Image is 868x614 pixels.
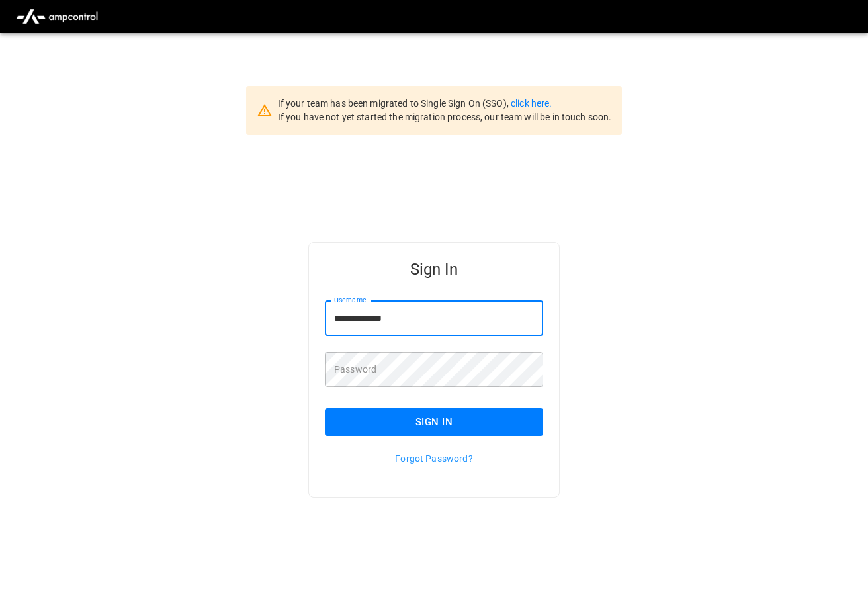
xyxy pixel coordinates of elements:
[511,98,552,109] a: click here.
[325,452,543,465] p: Forgot Password?
[334,295,366,306] label: Username
[278,112,612,122] span: If you have not yet started the migration process, our team will be in touch soon.
[325,408,543,436] button: Sign In
[11,4,103,29] img: ampcontrol.io logo
[278,98,511,109] span: If your team has been migrated to Single Sign On (SSO),
[325,259,543,280] h5: Sign In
